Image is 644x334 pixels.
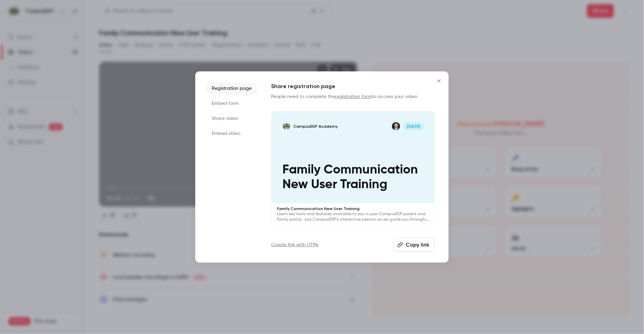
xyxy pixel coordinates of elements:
button: Close [432,74,446,88]
p: Learn key tools and features available to you in your CampusESP parent and family portal. Join Ca... [277,211,429,222]
span: [DATE] [404,122,424,130]
img: Albert Perera [392,122,400,130]
li: Embed form [206,97,257,110]
p: Family Communication New User Training [282,163,424,192]
li: Registration page [206,82,257,95]
p: People need to complete the to access your video [271,93,435,100]
p: Family Communication New User Training [277,206,429,211]
li: Share video [206,112,257,125]
h1: Share registration page [271,82,435,91]
li: Embed video [206,127,257,140]
a: Create link with UTMs [271,241,319,248]
p: CampusESP Academy [293,124,338,129]
img: Family Communication New User Training [282,122,291,130]
a: Family Communication New User TrainingCampusESP AcademyAlbert Perera[DATE]Family Communication Ne... [271,111,435,225]
button: Copy link [393,238,435,252]
a: registration form [335,94,372,99]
